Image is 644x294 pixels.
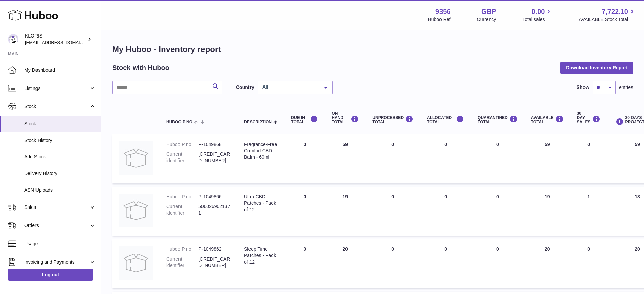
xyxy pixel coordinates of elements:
span: 0 [496,142,499,147]
dd: [CREDIT_CARD_NUMBER] [198,151,231,164]
td: 0 [284,187,325,236]
td: 0 [420,239,471,288]
span: 7,722.10 [602,7,628,16]
div: Ultra CBD Patches - Pack of 12 [244,194,278,213]
span: Stock [24,103,89,110]
div: ON HAND Total [332,111,359,125]
span: Invoicing and Payments [24,259,89,265]
label: Country [236,84,254,91]
td: 0 [420,187,471,236]
h2: Stock with Huboo [112,63,169,72]
span: entries [619,84,633,91]
span: All [261,84,319,91]
td: 0 [570,134,607,183]
td: 1 [570,187,607,236]
div: Huboo Ref [428,16,451,23]
span: 0 [496,194,499,199]
a: 7,722.10 AVAILABLE Stock Total [579,7,636,23]
img: product image [119,246,153,280]
a: Log out [8,269,93,281]
span: Sales [24,204,89,211]
span: Add Stock [24,154,96,160]
div: QUARANTINED Total [478,115,518,124]
span: Stock [24,121,96,127]
td: 0 [365,187,420,236]
span: Total sales [522,16,552,23]
span: Usage [24,241,96,247]
strong: 9356 [435,7,451,16]
img: huboo@kloriscbd.com [8,34,18,44]
dd: 5060269021371 [198,203,231,216]
img: product image [119,141,153,175]
span: AVAILABLE Stock Total [579,16,636,23]
img: product image [119,194,153,227]
span: 0.00 [532,7,545,16]
td: 0 [284,239,325,288]
div: Currency [477,16,496,23]
span: Description [244,120,272,124]
dt: Huboo P no [166,194,198,200]
td: 0 [420,134,471,183]
span: Orders [24,222,89,229]
a: 0.00 Total sales [522,7,552,23]
td: 19 [325,187,365,236]
dd: P-1049866 [198,194,231,200]
div: ALLOCATED Total [427,115,464,124]
button: Download Inventory Report [560,62,633,74]
span: [EMAIL_ADDRESS][DOMAIN_NAME] [25,40,99,45]
div: 30 DAY SALES [577,111,600,125]
dt: Huboo P no [166,246,198,252]
strong: GBP [481,7,496,16]
td: 59 [325,134,365,183]
span: Listings [24,85,89,92]
div: UNPROCESSED Total [372,115,413,124]
span: My Dashboard [24,67,96,73]
span: Delivery History [24,170,96,177]
div: Fragrance-Free Comfort CBD Balm - 60ml [244,141,278,161]
div: AVAILABLE Total [531,115,564,124]
div: Sleep Time Patches - Pack of 12 [244,246,278,265]
td: 20 [524,239,570,288]
td: 19 [524,187,570,236]
dt: Current identifier [166,203,198,216]
dd: [CREDIT_CARD_NUMBER] [198,256,231,269]
dd: P-1049868 [198,141,231,148]
td: 0 [570,239,607,288]
label: Show [577,84,589,91]
div: DUE IN TOTAL [291,115,318,124]
td: 0 [365,134,420,183]
td: 20 [325,239,365,288]
dt: Current identifier [166,151,198,164]
td: 0 [365,239,420,288]
h1: My Huboo - Inventory report [112,44,633,55]
span: ASN Uploads [24,187,96,193]
dt: Huboo P no [166,141,198,148]
td: 0 [284,134,325,183]
span: 0 [496,246,499,252]
dd: P-1049862 [198,246,231,252]
span: Huboo P no [166,120,192,124]
td: 59 [524,134,570,183]
div: KLORIS [25,33,86,46]
span: Stock History [24,137,96,144]
dt: Current identifier [166,256,198,269]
